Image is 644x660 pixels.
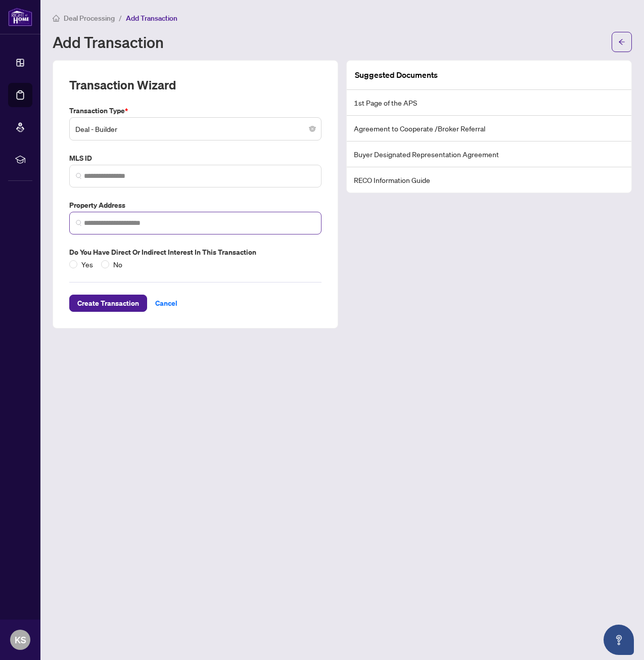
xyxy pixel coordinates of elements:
[347,90,631,116] li: 1st Page of the APS
[53,15,60,22] span: home
[76,173,82,179] img: search_icon
[126,14,177,23] span: Add Transaction
[69,153,321,164] label: MLS ID
[53,34,164,50] h1: Add Transaction
[69,247,321,258] label: Do you have direct or indirect interest in this transaction
[155,295,177,311] span: Cancel
[69,200,321,211] label: Property Address
[355,69,438,81] article: Suggested Documents
[119,12,122,24] li: /
[347,116,631,142] li: Agreement to Cooperate /Broker Referral
[64,14,115,23] span: Deal Processing
[76,220,82,226] img: search_icon
[75,119,315,138] span: Deal - Builder
[69,295,147,312] button: Create Transaction
[147,295,186,312] button: Cancel
[77,259,97,270] span: Yes
[15,633,26,647] span: KS
[347,167,631,193] li: RECO Information Guide
[8,8,32,26] img: logo
[347,142,631,167] li: Buyer Designated Representation Agreement
[77,295,139,311] span: Create Transaction
[109,259,126,270] span: No
[69,77,176,93] h2: Transaction Wizard
[618,38,625,45] span: arrow-left
[604,625,634,655] button: Open asap
[69,105,321,116] label: Transaction Type
[309,126,315,132] span: close-circle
